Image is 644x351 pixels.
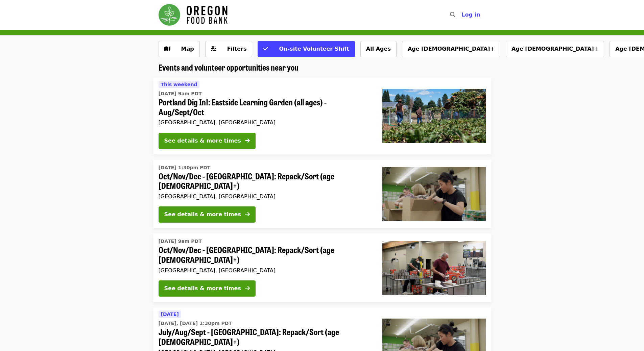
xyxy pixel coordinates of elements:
[153,78,491,154] a: See details for "Portland Dig In!: Eastside Learning Garden (all ages) - Aug/Sept/Oct"
[360,41,397,57] button: All Ages
[258,41,355,57] button: On-site Volunteer Shift
[245,285,250,292] i: arrow-right icon
[161,82,197,87] span: This weekend
[159,206,256,223] button: See details & more times
[159,119,372,126] div: [GEOGRAPHIC_DATA], [GEOGRAPHIC_DATA]
[153,233,491,302] a: See details for "Oct/Nov/Dec - Portland: Repack/Sort (age 16+)"
[159,133,256,149] button: See details & more times
[159,238,202,245] time: [DATE] 9am PDT
[159,320,232,327] time: [DATE], [DATE] 1:30pm PDT
[159,4,228,26] img: Oregon Food Bank - Home
[159,267,372,274] div: [GEOGRAPHIC_DATA], [GEOGRAPHIC_DATA]
[159,245,372,265] span: Oct/Nov/Dec - [GEOGRAPHIC_DATA]: Repack/Sort (age [DEMOGRAPHIC_DATA]+)
[164,284,241,293] div: See details & more times
[159,41,200,57] button: Show map view
[164,137,241,145] div: See details & more times
[211,46,216,52] i: sliders-h icon
[164,46,170,52] i: map icon
[181,46,194,52] span: Map
[159,193,372,200] div: [GEOGRAPHIC_DATA], [GEOGRAPHIC_DATA]
[245,137,250,144] i: arrow-right icon
[263,46,268,52] i: check icon
[159,171,372,191] span: Oct/Nov/Dec - [GEOGRAPHIC_DATA]: Repack/Sort (age [DEMOGRAPHIC_DATA]+)
[506,41,604,57] button: Age [DEMOGRAPHIC_DATA]+
[459,7,465,23] input: Search
[382,241,486,295] img: Oct/Nov/Dec - Portland: Repack/Sort (age 16+) organized by Oregon Food Bank
[279,46,349,52] span: On-site Volunteer Shift
[205,41,253,57] button: Filters (0 selected)
[159,164,211,171] time: [DATE] 1:30pm PDT
[159,97,372,117] span: Portland Dig In!: Eastside Learning Garden (all ages) - Aug/Sept/Oct
[402,41,500,57] button: Age [DEMOGRAPHIC_DATA]+
[450,11,455,18] i: search icon
[245,211,250,218] i: arrow-right icon
[382,167,486,221] img: Oct/Nov/Dec - Portland: Repack/Sort (age 8+) organized by Oregon Food Bank
[382,89,486,143] img: Portland Dig In!: Eastside Learning Garden (all ages) - Aug/Sept/Oct organized by Oregon Food Bank
[159,327,372,347] span: July/Aug/Sept - [GEOGRAPHIC_DATA]: Repack/Sort (age [DEMOGRAPHIC_DATA]+)
[153,160,491,228] a: See details for "Oct/Nov/Dec - Portland: Repack/Sort (age 8+)"
[461,11,480,18] span: Log in
[159,90,202,97] time: [DATE] 9am PDT
[161,311,179,317] span: [DATE]
[227,46,247,52] span: Filters
[159,280,256,297] button: See details & more times
[159,61,299,73] span: Events and volunteer opportunities near you
[164,210,241,219] div: See details & more times
[456,8,485,22] button: Log in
